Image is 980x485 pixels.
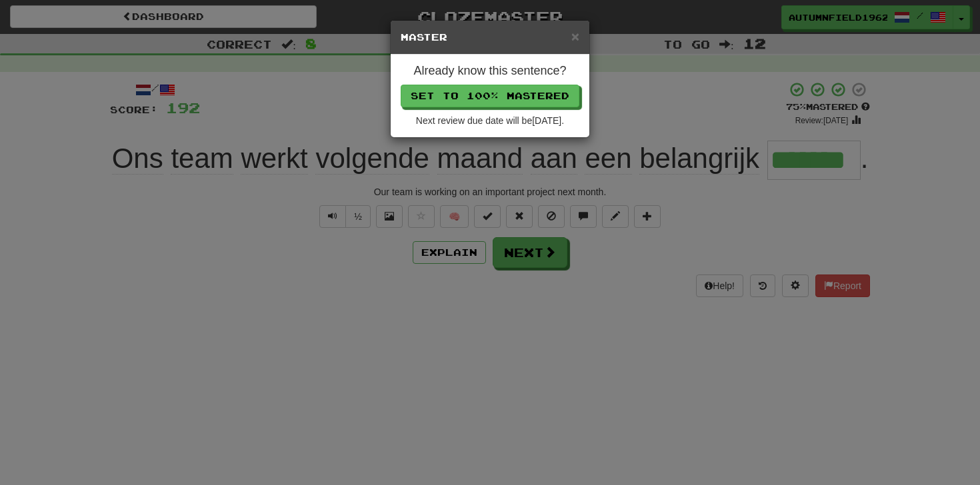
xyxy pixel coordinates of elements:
button: Set to 100% Mastered [401,85,579,107]
h5: Master [401,31,579,44]
button: Close [571,29,579,43]
div: Next review due date will be [DATE] . [401,114,579,127]
span: × [571,29,579,44]
h4: Already know this sentence? [401,65,579,78]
